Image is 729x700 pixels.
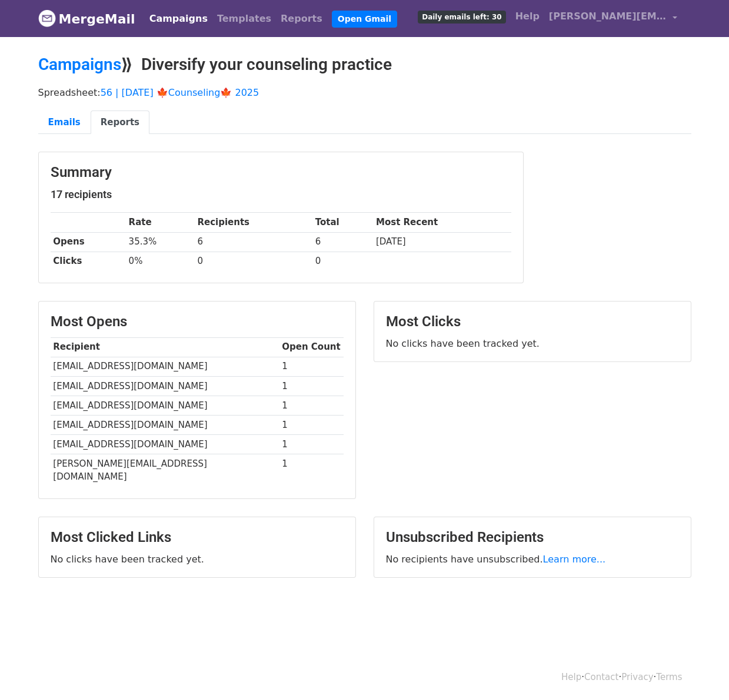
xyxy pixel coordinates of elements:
a: Templates [212,7,276,31]
a: Reports [276,7,327,31]
td: [DATE] [373,232,511,252]
td: [EMAIL_ADDRESS][DOMAIN_NAME] [51,435,279,454]
a: Campaigns [38,55,121,74]
a: 56 | [DATE] 🍁Counseling🍁 2025 [101,87,259,98]
td: [EMAIL_ADDRESS][DOMAIN_NAME] [51,357,279,376]
a: Open Gmail [332,11,397,28]
a: Reports [91,110,149,135]
td: 1 [279,435,344,454]
td: [EMAIL_ADDRESS][DOMAIN_NAME] [51,376,279,396]
p: Spreadsheet: [38,86,691,99]
h3: Unsubscribed Recipients [386,529,679,546]
td: 0 [195,252,312,271]
h3: Summary [51,164,511,181]
th: Most Recent [373,213,511,232]
h3: Most Clicked Links [51,529,344,546]
span: [PERSON_NAME][EMAIL_ADDRESS][DOMAIN_NAME] [549,9,667,24]
td: 6 [195,232,312,252]
th: Open Count [279,337,344,357]
h5: 17 recipients [51,188,511,201]
a: Emails [38,110,91,135]
a: [PERSON_NAME][EMAIL_ADDRESS][DOMAIN_NAME] [544,5,682,32]
iframe: Chat Widget [670,644,729,700]
a: Help [561,672,581,682]
p: No clicks have been tracked yet. [51,553,344,565]
td: [EMAIL_ADDRESS][DOMAIN_NAME] [51,396,279,415]
th: Clicks [51,252,126,271]
a: Learn more... [543,554,606,565]
p: No clicks have been tracked yet. [386,337,679,350]
a: Daily emails left: 30 [413,5,510,28]
span: Daily emails left: 30 [418,11,505,24]
th: Recipients [195,213,312,232]
td: 0% [126,252,195,271]
td: 1 [279,396,344,415]
h3: Most Opens [51,313,344,330]
a: Privacy [621,672,653,682]
a: Contact [584,672,618,682]
td: 1 [279,415,344,434]
th: Rate [126,213,195,232]
a: Terms [656,672,682,682]
td: 1 [279,357,344,376]
td: [PERSON_NAME][EMAIL_ADDRESS][DOMAIN_NAME] [51,454,279,487]
h2: ⟫ Diversify your counseling practice [38,55,691,75]
th: Total [312,213,373,232]
td: [EMAIL_ADDRESS][DOMAIN_NAME] [51,415,279,434]
th: Recipient [51,337,279,357]
td: 35.3% [126,232,195,252]
img: MergeMail logo [38,9,56,27]
td: 1 [279,376,344,396]
h3: Most Clicks [386,313,679,330]
td: 1 [279,454,344,487]
a: MergeMail [38,6,135,31]
td: 0 [312,252,373,271]
a: Campaigns [145,7,212,31]
th: Opens [51,232,126,252]
a: Help [511,5,544,28]
td: 6 [312,232,373,252]
p: No recipients have unsubscribed. [386,553,679,565]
